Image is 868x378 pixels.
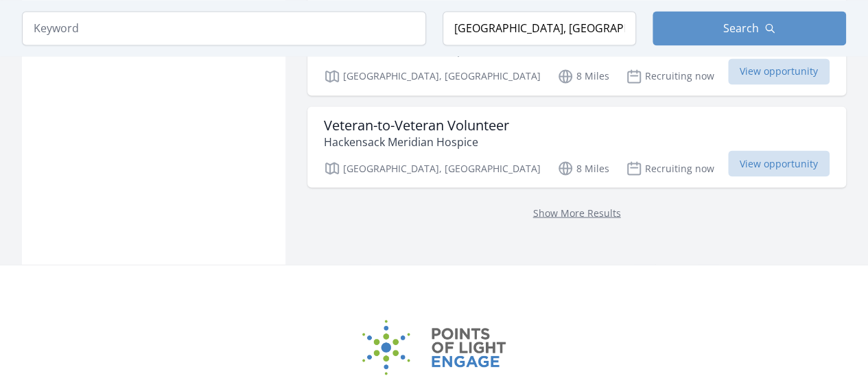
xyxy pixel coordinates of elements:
h3: Veteran-to-Veteran Volunteer [324,117,509,134]
span: View opportunity [728,150,830,176]
button: Search [653,11,846,45]
a: Show More Results [533,206,621,219]
input: Location [443,11,636,45]
p: [GEOGRAPHIC_DATA], [GEOGRAPHIC_DATA] [324,68,541,84]
span: Search [723,20,759,36]
p: Recruiting now [626,68,714,84]
a: Veteran-to-Veteran Volunteer Hackensack Meridian Hospice [GEOGRAPHIC_DATA], [GEOGRAPHIC_DATA] 8 M... [307,106,846,187]
p: Recruiting now [626,160,714,176]
img: Points of Light Engage [362,320,506,375]
span: View opportunity [728,58,830,84]
p: 8 Miles [557,160,609,176]
p: Hackensack Meridian Hospice [324,134,509,150]
p: 8 Miles [557,68,609,84]
p: [GEOGRAPHIC_DATA], [GEOGRAPHIC_DATA] [324,160,541,176]
input: Keyword [22,11,426,45]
